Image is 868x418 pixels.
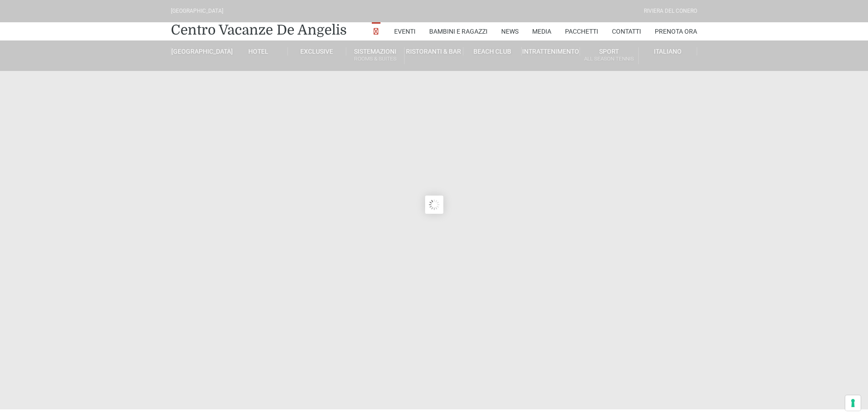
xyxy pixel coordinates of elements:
div: [GEOGRAPHIC_DATA] [171,7,223,15]
button: Le tue preferenze relative al consenso per le tecnologie di tracciamento [845,395,861,411]
a: Centro Vacanze De Angelis [171,21,347,39]
small: Rooms & Suites [346,55,404,63]
a: Intrattenimento [522,47,580,55]
a: SportAll Season Tennis [580,47,638,64]
a: Pacchetti [565,22,598,40]
a: Exclusive [288,47,346,55]
a: Media [532,22,551,40]
a: Beach Club [463,47,522,55]
div: Riviera Del Conero [644,7,697,15]
a: Prenota Ora [655,22,697,40]
a: Ristoranti & Bar [405,47,463,55]
small: All Season Tennis [580,55,638,63]
a: Eventi [394,22,416,40]
a: Contatti [612,22,641,40]
a: Italiano [639,47,697,55]
a: News [501,22,519,40]
a: Bambini e Ragazzi [429,22,488,40]
a: Hotel [229,47,288,55]
a: SistemazioniRooms & Suites [346,47,405,64]
a: [GEOGRAPHIC_DATA] [171,47,229,55]
span: Italiano [654,48,682,55]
